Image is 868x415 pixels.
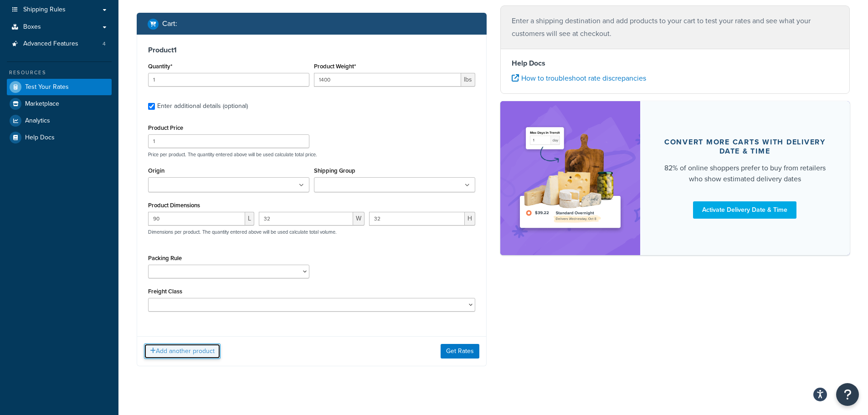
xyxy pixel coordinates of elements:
h3: Product 1 [148,46,475,55]
span: Boxes [23,23,41,31]
a: Advanced Features4 [7,36,112,52]
a: How to troubleshoot rate discrepancies [512,73,646,83]
button: Open Resource Center [836,383,859,406]
span: lbs [461,73,475,87]
label: Product Weight* [314,63,356,70]
div: Resources [7,69,112,77]
p: Enter a shipping destination and add products to your cart to test your rates and see what your c... [512,15,839,40]
span: Test Your Rates [25,83,69,91]
div: Convert more carts with delivery date & time [662,138,828,156]
a: Boxes [7,19,112,36]
p: Price per product. The quantity entered above will be used calculate total price. [146,151,478,158]
a: Marketplace [7,96,112,112]
span: Analytics [25,117,50,125]
label: Product Dimensions [148,202,200,209]
h4: Help Docs [512,58,839,69]
label: Packing Rule [148,255,182,261]
input: Enter additional details (optional) [148,103,155,110]
span: Marketplace [25,100,59,108]
li: Advanced Features [7,36,112,52]
button: Get Rates [441,344,479,359]
label: Shipping Group [314,167,355,174]
a: Activate Delivery Date & Time [693,201,796,219]
span: Help Docs [25,134,55,142]
span: W [353,212,365,225]
span: Shipping Rules [23,6,66,14]
div: Enter additional details (optional) [157,100,248,113]
span: 4 [103,40,106,48]
img: feature-image-ddt-36eae7f7280da8017bfb280eaccd9c446f90b1fe08728e4019434db127062ab4.png [514,115,627,241]
a: Test Your Rates [7,79,112,95]
button: Add another product [144,343,221,359]
label: Origin [148,167,164,174]
a: Analytics [7,113,112,129]
input: 0.00 [314,73,461,87]
label: Product Price [148,124,183,131]
div: 82% of online shoppers prefer to buy from retailers who show estimated delivery dates [662,163,828,184]
a: Help Docs [7,129,112,146]
span: L [245,212,254,225]
label: Freight Class [148,288,182,295]
p: Dimensions per product. The quantity entered above will be used calculate total volume. [146,229,337,235]
label: Quantity* [148,63,172,70]
input: 0.0 [148,73,309,87]
span: H [465,212,475,225]
a: Shipping Rules [7,1,112,18]
h2: Cart : [162,20,177,28]
span: Advanced Features [23,40,78,48]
